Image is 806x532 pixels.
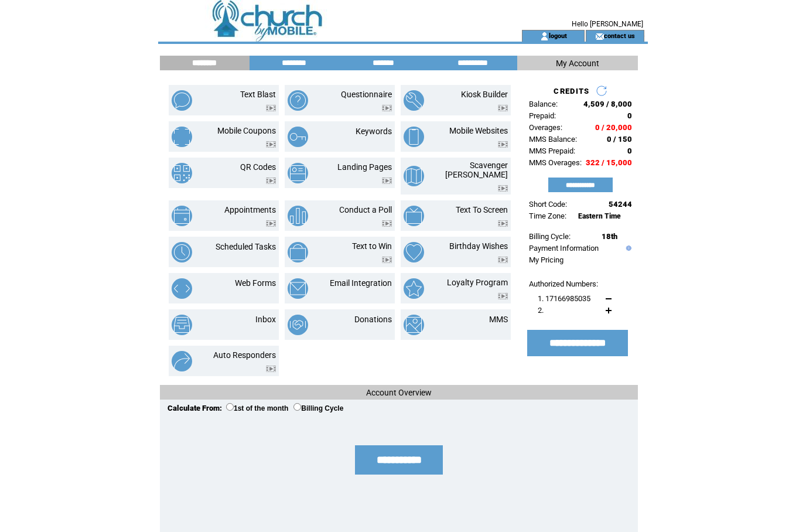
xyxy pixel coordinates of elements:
[172,90,192,111] img: text-blast.png
[172,351,192,371] img: auto-responders.png
[404,166,424,186] img: scavenger-hunt.png
[529,212,566,220] span: Time Zone:
[529,200,567,209] span: Short Code:
[404,127,424,147] img: mobile-websites.png
[604,32,635,39] a: contact us
[382,220,392,227] img: video.png
[607,135,632,144] span: 0 / 150
[288,315,308,335] img: donations.png
[627,146,632,155] span: 0
[609,200,632,209] span: 54244
[529,135,577,144] span: MMS Balance:
[226,404,288,412] label: 1st of the month
[529,244,599,253] a: Payment Information
[540,32,549,41] img: account_icon.gif
[330,278,392,288] a: Email Integration
[578,212,621,220] span: Eastern Time
[168,404,222,412] span: Calculate From:
[572,20,643,28] span: Hello [PERSON_NAME]
[404,242,424,262] img: birthday-wishes.png
[240,162,276,172] a: QR Codes
[288,278,308,299] img: email-integration.png
[529,111,556,120] span: Prepaid:
[627,111,632,120] span: 0
[449,241,508,251] a: Birthday Wishes
[266,366,276,372] img: video.png
[172,315,192,335] img: inbox.png
[529,232,571,241] span: Billing Cycle:
[447,278,508,287] a: Loyalty Program
[461,90,508,99] a: Kiosk Builder
[172,278,192,299] img: web-forms.png
[224,205,276,214] a: Appointments
[172,127,192,147] img: mobile-coupons.png
[498,257,508,263] img: video.png
[216,242,276,251] a: Scheduled Tasks
[404,315,424,335] img: mms.png
[382,257,392,263] img: video.png
[266,141,276,148] img: video.png
[382,178,392,184] img: video.png
[354,315,392,324] a: Donations
[404,90,424,111] img: kiosk-builder.png
[586,158,632,167] span: 322 / 15,000
[266,105,276,111] img: video.png
[172,242,192,262] img: scheduled-tasks.png
[255,315,276,324] a: Inbox
[266,178,276,184] img: video.png
[337,162,392,172] a: Landing Pages
[445,161,508,179] a: Scavenger [PERSON_NAME]
[538,294,590,303] span: 1. 17166985035
[529,100,558,108] span: Balance:
[529,158,582,167] span: MMS Overages:
[529,123,562,132] span: Overages:
[529,279,598,288] span: Authorized Numbers:
[529,255,563,264] a: My Pricing
[288,206,308,226] img: conduct-a-poll.png
[382,105,392,111] img: video.png
[213,350,276,360] a: Auto Responders
[172,206,192,226] img: appointments.png
[623,245,631,251] img: help.gif
[498,141,508,148] img: video.png
[288,163,308,183] img: landing-pages.png
[498,185,508,192] img: video.png
[366,388,432,397] span: Account Overview
[449,126,508,135] a: Mobile Websites
[456,205,508,214] a: Text To Screen
[288,127,308,147] img: keywords.png
[293,404,343,412] label: Billing Cycle
[288,242,308,262] img: text-to-win.png
[235,278,276,288] a: Web Forms
[554,87,589,96] span: CREDITS
[341,90,392,99] a: Questionnaire
[240,90,276,99] a: Text Blast
[498,105,508,111] img: video.png
[217,126,276,135] a: Mobile Coupons
[595,123,632,132] span: 0 / 20,000
[356,127,392,136] a: Keywords
[489,315,508,324] a: MMS
[498,293,508,299] img: video.png
[404,278,424,299] img: loyalty-program.png
[595,32,604,41] img: contact_us_icon.gif
[583,100,632,108] span: 4,509 / 8,000
[339,205,392,214] a: Conduct a Poll
[352,241,392,251] a: Text to Win
[556,59,599,68] span: My Account
[602,232,617,241] span: 18th
[529,146,575,155] span: MMS Prepaid:
[549,32,567,39] a: logout
[538,306,544,315] span: 2.
[498,220,508,227] img: video.png
[226,403,234,411] input: 1st of the month
[172,163,192,183] img: qr-codes.png
[293,403,301,411] input: Billing Cycle
[266,220,276,227] img: video.png
[404,206,424,226] img: text-to-screen.png
[288,90,308,111] img: questionnaire.png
